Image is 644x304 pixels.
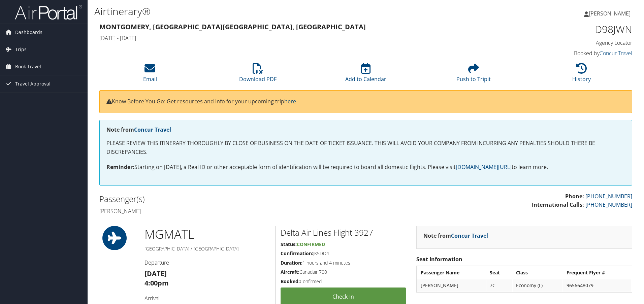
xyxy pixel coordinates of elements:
[532,201,584,208] strong: International Calls:
[563,279,631,292] td: 9656648079
[281,250,313,257] strong: Confirmation:
[563,267,631,279] th: Frequent Flyer #
[134,126,171,133] a: Concur Travel
[144,259,270,266] h4: Departure
[451,232,488,239] a: Concur Travel
[281,250,406,257] h5: JK5DD4
[486,267,512,279] th: Seat
[585,201,632,208] a: [PHONE_NUMBER]
[99,34,496,42] h4: [DATE] - [DATE]
[456,67,491,83] a: Push to Tripit
[15,24,42,41] span: Dashboards
[513,279,563,292] td: Economy (L)
[456,163,512,171] a: [DOMAIN_NAME][URL]
[106,139,625,156] p: PLEASE REVIEW THIS ITINERARY THOROUGHLY BY CLOSE OF BUSINESS ON THE DATE OF TICKET ISSUANCE. THIS...
[144,295,270,302] h4: Arrival
[585,193,632,200] a: [PHONE_NUMBER]
[486,279,512,292] td: 7C
[144,245,270,252] h5: [GEOGRAPHIC_DATA] / [GEOGRAPHIC_DATA]
[281,260,406,266] h5: 1 hours and 4 minutes
[106,163,134,171] strong: Reminder:
[281,227,406,238] h2: Delta Air Lines Flight 3927
[572,67,591,83] a: History
[281,278,406,285] h5: Confirmed
[106,126,171,133] strong: Note from
[416,256,462,263] strong: Seat Information
[94,4,456,19] h1: Airtinerary®
[144,269,167,278] strong: [DATE]
[513,267,563,279] th: Class
[281,241,297,247] strong: Status:
[106,97,625,106] p: Know Before You Go: Get resources and info for your upcoming trip
[281,278,300,284] strong: Booked:
[417,279,486,292] td: [PERSON_NAME]
[15,41,27,58] span: Trips
[144,226,270,243] h1: MGM ATL
[417,267,486,279] th: Passenger Name
[281,269,406,275] h5: Canadair 700
[507,39,632,46] h4: Agency Locator
[15,4,82,20] img: airportal-logo.png
[106,163,625,172] p: Starting on [DATE], a Real ID or other acceptable form of identification will be required to boar...
[99,193,361,205] h2: Passenger(s)
[297,241,325,247] span: Confirmed
[281,260,302,266] strong: Duration:
[345,67,386,83] a: Add to Calendar
[239,67,277,83] a: Download PDF
[15,58,41,75] span: Book Travel
[99,22,366,31] strong: Montgomery, [GEOGRAPHIC_DATA] [GEOGRAPHIC_DATA], [GEOGRAPHIC_DATA]
[507,22,632,36] h1: D98JWN
[584,3,637,24] a: [PERSON_NAME]
[565,193,584,200] strong: Phone:
[507,49,632,57] h4: Booked by
[281,269,299,275] strong: Aircraft:
[144,278,169,288] strong: 4:00pm
[15,75,51,92] span: Travel Approval
[600,49,632,57] a: Concur Travel
[99,207,361,215] h4: [PERSON_NAME]
[423,232,488,239] strong: Note from
[143,67,157,83] a: Email
[589,10,631,17] span: [PERSON_NAME]
[284,98,296,105] a: here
